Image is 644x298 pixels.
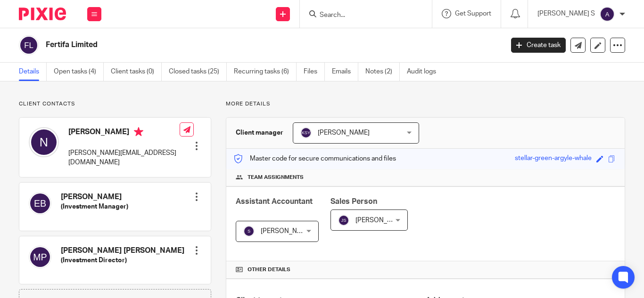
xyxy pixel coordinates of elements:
[29,246,51,268] img: svg%3E
[61,246,184,256] h4: [PERSON_NAME] [PERSON_NAME]
[304,63,325,81] a: Files
[318,129,370,136] span: [PERSON_NAME]
[68,148,180,168] p: [PERSON_NAME][EMAIL_ADDRESS][DOMAIN_NAME]
[407,63,443,81] a: Audit logs
[19,8,66,20] img: Pixie
[236,128,283,137] h3: Client manager
[600,7,615,22] img: svg%3E
[261,228,318,234] span: [PERSON_NAME] S
[248,174,304,181] span: Team assignments
[515,153,592,164] div: stellar-green-argyle-whale
[319,11,404,20] input: Search
[332,63,358,81] a: Emails
[54,63,104,81] a: Open tasks (4)
[330,198,377,205] span: Sales Person
[300,127,312,138] img: svg%3E
[46,40,407,50] h2: Fertifa Limited
[233,154,396,163] p: Master code for secure communications and files
[248,266,290,274] span: Other details
[455,10,491,17] span: Get Support
[61,202,128,211] h5: (Investment Manager)
[511,38,566,53] a: Create task
[61,256,184,265] h5: (Investment Director)
[169,63,227,81] a: Closed tasks (25)
[29,192,51,215] img: svg%3E
[365,63,400,81] a: Notes (2)
[236,198,313,205] span: Assistant Accountant
[355,217,407,224] span: [PERSON_NAME]
[226,100,625,108] p: More details
[537,9,595,18] p: [PERSON_NAME] S
[29,127,59,157] img: svg%3E
[68,127,180,139] h4: [PERSON_NAME]
[134,127,143,137] i: Primary
[234,63,297,81] a: Recurring tasks (6)
[338,215,349,226] img: svg%3E
[19,63,47,81] a: Details
[111,63,162,81] a: Client tasks (0)
[61,192,128,202] h4: [PERSON_NAME]
[19,35,39,55] img: svg%3E
[243,226,255,237] img: svg%3E
[19,100,211,108] p: Client contacts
